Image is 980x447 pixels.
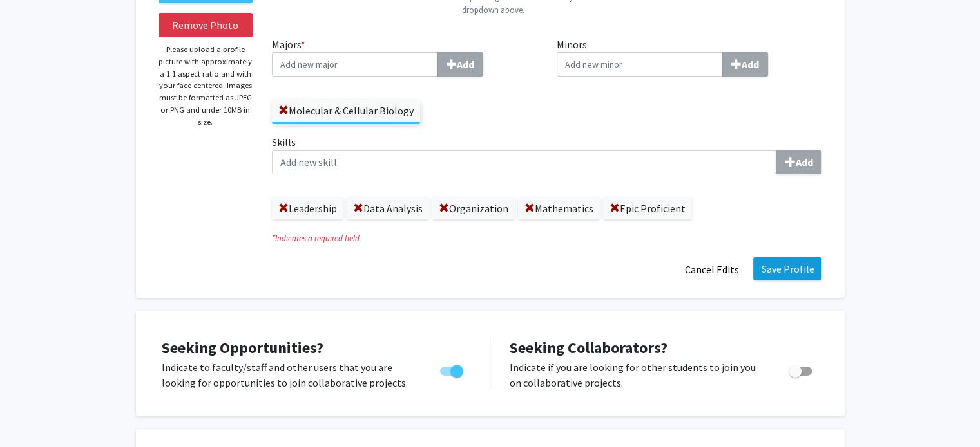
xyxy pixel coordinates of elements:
[159,13,253,37] button: Remove Photo
[776,150,821,174] button: Skills
[518,197,600,219] label: Mathematics
[722,52,768,77] button: Minors
[676,257,747,282] button: Cancel Edits
[347,197,429,219] label: Data Analysis
[557,52,723,77] input: MinorsAdd
[272,37,537,77] label: Majors
[437,52,483,77] button: Majors*
[510,338,668,358] span: Seeking Collaborators?
[603,197,692,219] label: Epic Proficient
[162,360,416,390] p: Indicate to faculty/staff and other users that you are looking for opportunities to join collabor...
[435,360,470,379] div: Toggle
[557,37,822,77] label: Minors
[272,150,776,174] input: SkillsAdd
[753,257,821,280] button: Save Profile
[272,197,343,219] label: Leadership
[272,232,821,244] i: Indicates a required field
[159,44,253,128] p: Please upload a profile picture with approximately a 1:1 aspect ratio and with your face centered...
[272,134,821,174] label: Skills
[457,58,474,71] b: Add
[162,338,323,358] span: Seeking Opportunities?
[510,360,764,390] p: Indicate if you are looking for other students to join you on collaborative projects.
[783,360,819,379] div: Toggle
[432,197,515,219] label: Organization
[272,52,438,77] input: Majors*Add
[272,100,420,122] label: Molecular & Cellular Biology
[10,389,55,437] iframe: Chat
[742,58,759,71] b: Add
[795,156,812,169] b: Add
